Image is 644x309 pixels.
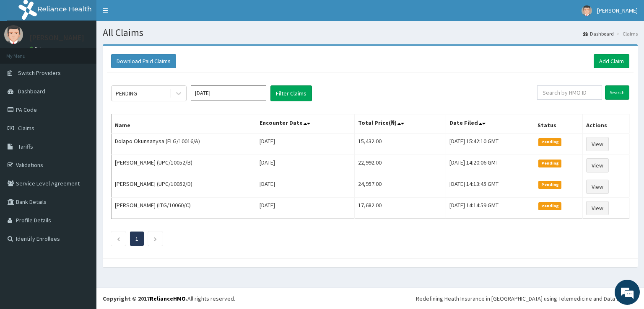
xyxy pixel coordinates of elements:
[150,295,186,302] a: RelianceHMO
[586,201,609,215] a: View
[446,198,534,219] td: [DATE] 14:14:59 GMT
[111,54,176,68] button: Download Paid Claims
[416,294,638,303] div: Redefining Heath Insurance in [GEOGRAPHIC_DATA] using Telemedicine and Data Science!
[537,85,602,100] input: Search by HMO ID
[538,181,561,188] span: Pending
[256,176,354,198] td: [DATE]
[112,133,256,155] td: Dolapo Okunsanysa (FLG/10016/A)
[534,114,582,134] th: Status
[112,176,256,198] td: [PERSON_NAME] (UPC/10052/D)
[446,155,534,176] td: [DATE] 14:20:06 GMT
[355,114,446,134] th: Total Price(₦)
[586,137,609,151] a: View
[538,202,561,210] span: Pending
[103,27,638,38] h1: All Claims
[29,46,49,51] a: Online
[605,85,629,100] input: Search
[355,176,446,198] td: 24,957.00
[256,133,354,155] td: [DATE]
[355,133,446,155] td: 15,432.00
[112,114,256,134] th: Name
[103,295,187,302] strong: Copyright © 2017 .
[117,235,120,242] a: Previous page
[135,235,138,242] a: Page 1 is your current page
[191,85,266,100] input: Select Month and Year
[256,198,354,219] td: [DATE]
[29,34,84,41] p: [PERSON_NAME]
[116,89,137,98] div: PENDING
[446,114,534,134] th: Date Filed
[446,176,534,198] td: [DATE] 14:13:45 GMT
[256,114,354,134] th: Encounter Date
[615,30,638,37] li: Claims
[18,143,33,150] span: Tariffs
[538,160,561,167] span: Pending
[270,85,312,101] button: Filter Claims
[18,124,34,132] span: Claims
[582,5,592,16] img: User Image
[18,88,45,95] span: Dashboard
[153,235,157,242] a: Next page
[446,133,534,155] td: [DATE] 15:42:10 GMT
[355,155,446,176] td: 22,992.00
[586,158,609,173] a: View
[355,198,446,219] td: 17,682.00
[538,138,561,146] span: Pending
[96,288,644,309] footer: All rights reserved.
[4,25,23,44] img: User Image
[18,69,61,77] span: Switch Providers
[256,155,354,176] td: [DATE]
[112,198,256,219] td: [PERSON_NAME] (LTG/10060/C)
[586,180,609,194] a: View
[594,54,629,68] a: Add Claim
[583,30,614,37] a: Dashboard
[597,7,638,14] span: [PERSON_NAME]
[112,155,256,176] td: [PERSON_NAME] (UPC/10052/B)
[582,114,629,134] th: Actions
